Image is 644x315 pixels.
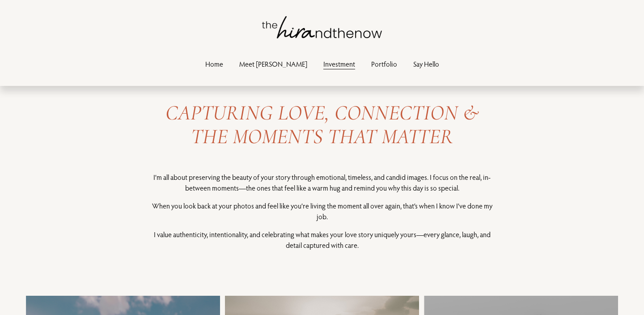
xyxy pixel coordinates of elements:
[413,58,439,70] a: Say Hello
[371,58,397,70] a: Portfolio
[150,229,494,251] p: I value authenticity, intentionality, and celebrating what makes your love story uniquely yours—e...
[165,100,483,149] em: CAPTURING LOVE, CONNECTION & THE MOMENTS THAT MATTER
[205,58,223,70] a: Home
[262,16,382,38] img: thehirandthenow
[150,172,494,193] p: I’m all about preserving the beauty of your story through emotional, timeless, and candid images....
[323,58,355,70] a: Investment
[239,58,307,70] a: Meet [PERSON_NAME]
[150,200,494,222] p: When you look back at your photos and feel like you’re living the moment all over again, that’s w...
